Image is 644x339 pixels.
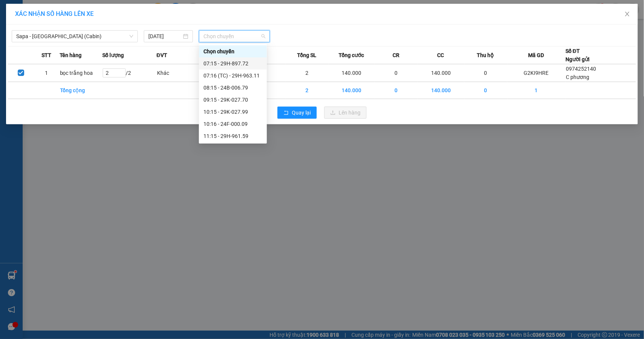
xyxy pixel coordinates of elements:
[203,96,262,104] div: 09:15 - 29K-027.70
[40,44,182,115] h2: VP Nhận: VP 114 [PERSON_NAME]
[42,51,51,59] span: STT
[507,82,566,99] td: 1
[393,51,399,59] span: CR
[418,64,464,82] td: 140.000
[203,108,262,116] div: 10:15 - 29K-027.99
[101,6,182,19] b: [DOMAIN_NAME]
[46,18,92,30] b: Sao Việt
[464,64,507,82] td: 0
[477,51,494,59] span: Thu hộ
[375,64,418,82] td: 0
[102,51,124,59] span: Số lượng
[566,66,596,72] span: 0974252140
[157,64,200,82] td: Khác
[199,45,267,57] div: Chọn chuyến
[297,51,316,59] span: Tổng SL
[148,32,182,40] input: 15/08/2025
[102,64,156,82] td: / 2
[203,31,265,42] span: Chọn chuyến
[464,82,507,99] td: 0
[4,6,42,44] img: logo.jpg
[60,64,103,82] td: bọc trắng hoa
[283,110,289,116] span: rollback
[292,108,311,117] span: Quay lại
[328,64,375,82] td: 140.000
[157,51,167,59] span: ĐVT
[203,71,262,80] div: 07:16 (TC) - 29H-963.11
[15,10,94,17] span: XÁC NHẬN SỐ HÀNG LÊN XE
[203,132,262,140] div: 11:15 - 29H-961.59
[566,74,589,80] span: C phương
[203,59,262,68] div: 07:15 - 29H-897.72
[324,107,367,119] button: uploadLên hàng
[203,84,262,92] div: 08:15 - 24B-006.79
[60,51,82,59] span: Tên hàng
[528,51,544,59] span: Mã GD
[60,82,103,99] td: Tổng cộng
[285,64,328,82] td: 2
[34,64,59,82] td: 1
[203,47,262,56] div: Chọn chuyến
[565,47,590,63] div: Số ĐT Người gửi
[375,82,418,99] td: 0
[507,64,566,82] td: G2KI9HRE
[328,82,375,99] td: 140.000
[438,51,444,59] span: CC
[16,31,133,42] span: Sapa - Hà Nội (Cabin)
[203,120,262,128] div: 10:16 - 24F-000.09
[624,11,630,17] span: close
[277,107,317,119] button: rollbackQuay lại
[339,51,364,59] span: Tổng cước
[418,82,464,99] td: 140.000
[4,44,61,56] h2: G2KI9HRE
[617,4,638,25] button: Close
[285,82,328,99] td: 2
